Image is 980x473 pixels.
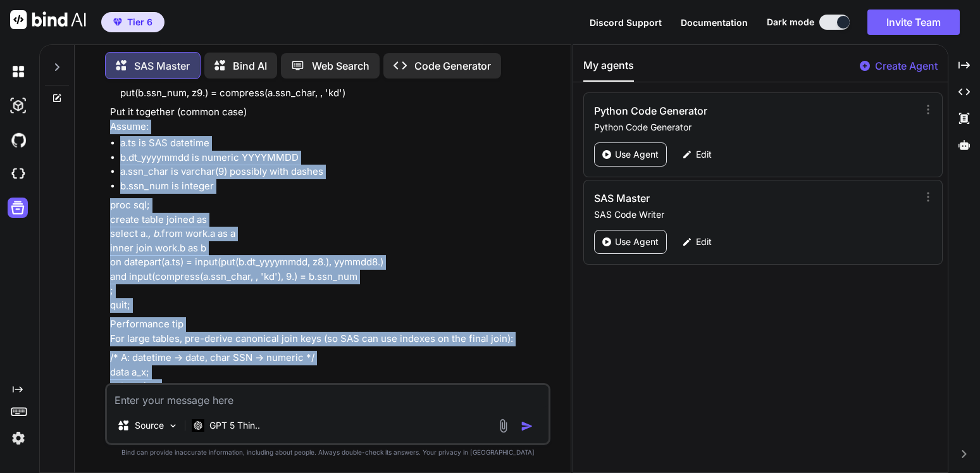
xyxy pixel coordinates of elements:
h3: SAS Master [594,191,821,206]
li: b.ssn_num is integer [120,179,548,194]
li: a.ssn_char is varchar(9) possibly with dashes [120,165,548,179]
img: darkAi-studio [8,95,29,117]
img: Pick Models [168,420,178,431]
p: Use Agent [615,236,659,248]
button: My agents [583,58,634,82]
img: cloudideIcon [8,163,29,185]
button: Invite Team [867,9,960,35]
p: SAS Code Writer [594,208,918,221]
span: Documentation [681,17,748,28]
img: icon [521,420,533,432]
p: Source [135,419,164,432]
p: Bind AI [233,58,267,73]
p: Web Search [312,58,369,73]
h3: Python Code Generator [594,103,821,118]
img: darkChat [8,61,29,82]
img: attachment [496,419,511,433]
button: Discord Support [590,16,662,29]
p: Use Agent [615,148,659,161]
img: settings [8,427,29,449]
p: Performance tip For large tables, pre-derive canonical join keys (so SAS can use indexes on the f... [110,317,548,346]
p: /* A: datetime -> date, char SSN -> numeric */ data a_x; set work.a; j_date = datepart(ts); forma... [110,351,548,436]
p: Python Code Generator [594,121,918,134]
img: Bind AI [10,10,86,29]
button: Documentation [681,16,748,29]
p: proc sql; create table joined as select a. from work.a as a inner join work.b as b on datepart(a.... [110,198,548,312]
li: b.dt_yyyymmdd is numeric YYYYMMDD [120,151,548,165]
li: a.ts is SAS datetime [120,136,548,151]
img: premium [113,18,122,26]
p: GPT 5 Thin.. [209,419,260,432]
p: Bind can provide inaccurate information, including about people. Always double-check its answers.... [105,448,550,457]
p: Edit [696,236,712,248]
p: Edit [696,148,712,161]
p: Create Agent [875,58,938,73]
p: Code Generator [414,58,491,73]
button: premiumTier 6 [101,12,164,32]
img: GPT 5 Thinking High [192,419,204,431]
em: , b. [148,227,161,239]
p: SAS Master [134,58,190,73]
img: githubDark [8,129,29,151]
span: Dark mode [767,16,814,28]
span: Tier 6 [127,16,152,28]
p: Put it together (common case) Assume: [110,105,548,134]
span: Discord Support [590,17,662,28]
